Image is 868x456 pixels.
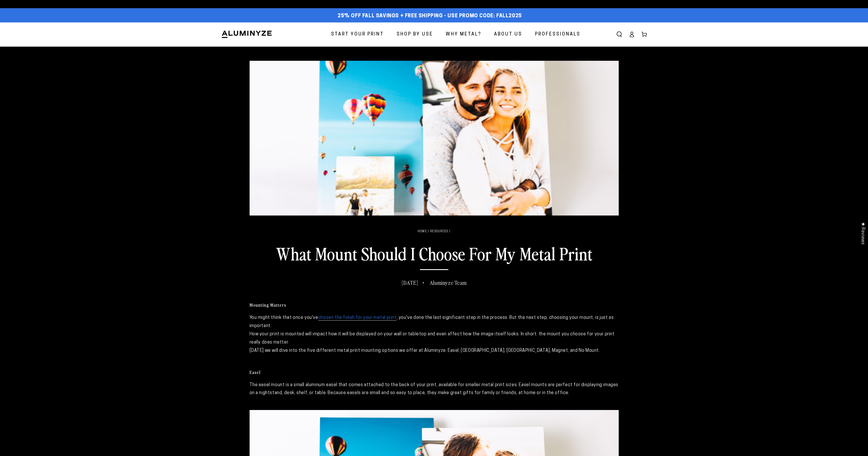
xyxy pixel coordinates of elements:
[428,230,429,233] span: /
[318,315,397,321] a: chosen the finish for your metal print
[250,242,619,270] h1: What Mount Should I Choose For My Metal Print
[430,230,448,233] a: Resources
[613,28,626,41] summary: Search our site
[449,230,450,233] span: /
[490,27,526,42] a: About Us
[857,217,868,249] div: Click to open Judge.me floating reviews tab
[250,381,619,405] p: The easel mount is a small aluminum easel that comes attached to the back of your print, availabl...
[442,27,486,42] a: Why Metal?
[250,230,619,234] nav: breadcrumbs
[338,13,522,19] span: 25% off FALL Savings + Free Shipping - Use Promo Code: FALL2025
[430,279,467,286] span: Aluminyze Team
[531,27,585,42] a: Professionals
[446,30,481,39] span: Why Metal?
[331,30,384,39] span: Start Your Print
[401,279,419,286] time: [DATE]
[418,230,427,233] a: Home
[250,302,619,308] h4: Mounting Matters
[494,30,522,39] span: About Us
[250,369,619,375] h4: Easel
[397,30,433,39] span: Shop By Use
[535,30,580,39] span: Professionals
[327,27,388,42] a: Start Your Print
[250,61,619,216] img: What Mount Should I Choose For My Metal Print
[392,27,437,42] a: Shop By Use
[221,30,272,39] img: Aluminyze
